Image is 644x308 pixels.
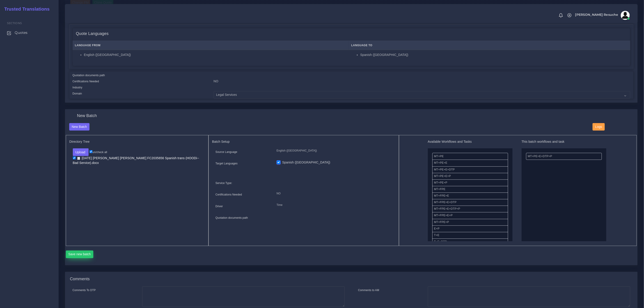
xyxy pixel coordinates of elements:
[277,148,392,153] p: English ([GEOGRAPHIC_DATA])
[428,140,513,144] h5: Available Workflows and Tasks
[575,13,618,16] span: [PERSON_NAME] Resuche
[432,179,508,186] li: MT+PE+P
[70,277,90,282] h4: Comments
[277,191,392,196] p: NO
[360,53,628,57] li: Spanish ([GEOGRAPHIC_DATA])
[432,160,508,166] li: MT+PE+E
[3,28,55,37] a: Quotes
[76,31,109,36] h4: Quote Languages
[349,41,630,50] th: Language To
[432,219,508,226] li: MT+FPE+P
[432,232,508,239] li: T+E
[215,161,238,165] label: Target Languages
[210,79,634,85] div: NO
[69,125,90,128] a: New Batch
[73,148,89,156] button: Upload
[73,92,82,96] label: Domain
[432,153,508,160] li: MT+PE
[282,160,330,165] label: Spanish ([GEOGRAPHIC_DATA])
[73,73,105,77] label: Quotation documents path
[432,186,508,193] li: MT+FPE
[1,5,50,13] a: Trusted Translations
[1,6,50,12] h2: Trusted Translations
[73,79,99,83] label: Certifications Needed
[215,150,237,154] label: Source Language
[73,41,349,50] th: Language From
[215,216,248,220] label: Quotation documents path
[621,11,630,20] img: avatar
[432,239,508,245] li: T+E+DTP
[69,140,205,144] h5: Directory Tree
[73,85,83,90] label: Industry
[69,123,90,131] button: New Batch
[432,173,508,180] li: MT+PE+E+P
[432,166,508,173] li: MT+PE+E+DTP
[593,123,605,131] button: Logs
[89,150,107,154] label: un/check all
[73,288,96,292] label: Comments To DTP
[432,193,508,199] li: MT+FPE+E
[212,140,395,144] h5: Batch Setup
[215,181,232,185] label: Service Type:
[7,21,22,25] span: Sections
[77,113,97,118] h4: New Batch
[73,156,199,165] a: [DATE] [PERSON_NAME] [PERSON_NAME] FC2035656 Spanish trans (HOODi--Bad Service).docx
[522,140,606,144] h5: This batch workflows and task
[432,212,508,219] li: MT+FPE+E+P
[277,203,392,207] p: Time
[358,288,379,292] label: Comments to AM
[432,225,508,232] li: E+P
[215,193,242,197] label: Certifications Needed
[215,204,223,208] label: Driver
[84,53,346,57] li: English ([GEOGRAPHIC_DATA])
[573,11,631,20] a: [PERSON_NAME] Resucheavatar
[595,125,602,129] span: Logs
[432,199,508,206] li: MT+FPE+E+DTP
[66,251,94,258] button: Save new batch
[526,153,602,160] li: MT+PE+E+DTP+P
[15,30,28,35] span: Quotes
[432,206,508,212] li: MT+FPE+E+DTP+P
[89,150,92,153] input: un/check all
